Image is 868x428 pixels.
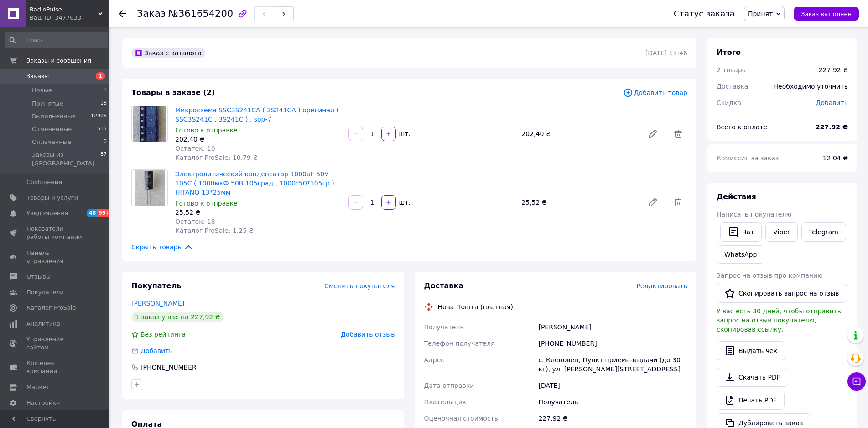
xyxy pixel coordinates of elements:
button: Скопировать запрос на отзыв [717,284,847,303]
span: Заказ [137,8,166,19]
span: Остаток: 18 [175,218,215,225]
span: Без рейтинга [140,331,186,338]
span: Товары и услуги [26,194,78,202]
span: Скидка [717,99,741,106]
span: 1 [104,86,107,95]
span: №361654200 [168,8,233,19]
span: Сменить покупателя [324,282,395,290]
span: Каталог ProSale [26,304,76,312]
div: 1 заказ у вас на 227,92 ₴ [131,312,223,322]
div: Ваш ID: 3477633 [30,14,109,22]
div: 227,92 ₴ [819,65,848,74]
span: Оценочная стоимость [424,415,499,422]
span: 12.04 ₴ [823,154,848,162]
span: Готово к отправке [175,200,238,207]
span: Оплаченные [32,138,71,146]
span: Новые [32,86,52,95]
a: Редактировать [644,193,662,211]
span: Действия [717,192,756,201]
span: RadioPulse [30,5,98,14]
span: 0 [104,138,107,146]
span: 87 [100,151,107,167]
div: Заказ с каталога [131,48,205,58]
span: Всего к оплате [717,123,767,131]
a: Редактировать [644,125,662,143]
div: 202,40 ₴ [518,127,640,140]
input: Поиск [5,32,108,48]
span: Удалить [669,193,687,211]
a: [PERSON_NAME] [131,300,184,307]
div: 202,40 ₴ [175,135,341,144]
span: Панель управления [26,249,84,265]
span: Доставка [717,83,748,90]
span: Заказы [26,72,49,80]
span: Настройки [26,399,60,407]
span: Комиссия за заказ [717,154,779,162]
span: Добавить [140,347,172,354]
div: Вернуться назад [119,9,126,18]
a: Telegram [801,222,846,242]
div: [PHONE_NUMBER] [536,335,689,352]
img: Микросхема SSC3S241CA ( 3S241CA ) оригинал ( SSC3S241C , 3S241C ) , sop-7 [133,106,166,142]
div: Статус заказа [674,9,735,18]
div: Необходимо уточнить [768,76,853,96]
a: Электролитический конденсатор 1000uF 50V 105C ( 1000мкФ 50В 105град , 1000*50*105гр ) HITANO 13*25мм [175,170,334,196]
span: Редактировать [636,282,687,290]
div: 25,52 ₴ [518,196,640,209]
span: Удалить [669,125,687,143]
a: Скачать PDF [717,368,788,387]
span: Показатели работы компании [26,225,84,241]
a: WhatsApp [717,245,764,264]
div: Нова Пошта (платная) [436,302,515,312]
span: Покупатели [26,288,64,296]
span: Маркет [26,383,50,391]
span: Адрес [424,356,444,364]
span: Плательщик [424,398,467,406]
span: 515 [97,125,107,133]
span: Принят [748,10,773,17]
button: Чат с покупателем [847,372,866,391]
div: 25,52 ₴ [175,208,341,217]
button: Заказ выполнен [794,7,859,21]
span: Итого [717,48,741,57]
div: с. Кленовец, Пункт приема-выдачи (до 30 кг), ул. [PERSON_NAME][STREET_ADDRESS] [536,352,689,377]
span: Заказы из [GEOGRAPHIC_DATA] [32,151,100,167]
span: Добавить [816,99,848,106]
span: Получатель [424,323,464,331]
time: [DATE] 17:46 [645,49,687,57]
span: Принятые [32,100,63,108]
div: шт. [397,129,411,138]
span: Заказы и сообщения [26,57,91,65]
div: [PERSON_NAME] [536,319,689,335]
button: Чат [720,222,762,242]
span: Добавить товар [623,88,687,98]
b: 227.92 ₴ [816,123,848,131]
span: Добавить отзыв [341,331,395,338]
div: 227.92 ₴ [536,410,689,427]
span: Отмененные [32,125,72,133]
span: Кошелек компании [26,359,84,375]
span: Покупатель [131,281,181,290]
span: 12905 [91,112,107,121]
span: 99+ [97,209,112,217]
span: 1 [96,72,105,80]
span: Сообщения [26,178,62,186]
span: Телефон получателя [424,340,495,347]
div: шт. [397,198,411,207]
span: 48 [87,209,97,217]
span: Дата отправки [424,382,474,389]
span: Каталог ProSale: 10.79 ₴ [175,154,258,161]
a: Печать PDF [717,391,785,410]
span: Аналитика [26,320,60,328]
span: Готово к отправке [175,127,238,134]
div: [PHONE_NUMBER] [140,363,200,372]
span: У вас есть 30 дней, чтобы отправить запрос на отзыв покупателю, скопировав ссылку. [717,307,841,333]
span: Управление сайтом [26,335,84,352]
a: Микросхема SSC3S241CA ( 3S241CA ) оригинал ( SSC3S241C , 3S241C ) , sop-7 [175,106,339,123]
a: Viber [765,222,797,242]
span: Уведомления [26,209,68,217]
div: Получатель [536,394,689,410]
span: Заказ выполнен [801,11,852,17]
span: 18 [100,100,107,108]
span: Выполненные [32,112,76,121]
